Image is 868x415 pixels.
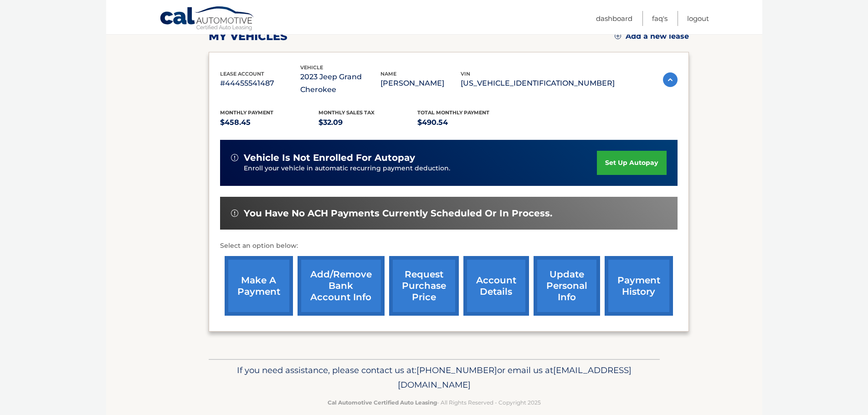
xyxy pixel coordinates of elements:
[398,365,632,390] span: [EMAIL_ADDRESS][DOMAIN_NAME]
[220,77,300,90] p: #44455541487
[417,116,516,129] p: $490.54
[416,365,497,375] span: [PHONE_NUMBER]
[615,33,621,39] img: add.svg
[605,256,673,316] a: payment history
[417,109,489,116] span: Total Monthly Payment
[615,32,689,41] a: Add a new lease
[461,71,470,77] span: vin
[663,72,678,87] img: accordion-active.svg
[225,256,293,316] a: make a payment
[215,363,654,392] p: If you need assistance, please contact us at: or email us at
[463,256,529,316] a: account details
[220,241,678,251] p: Select an option below:
[300,71,380,96] p: 2023 Jeep Grand Cherokee
[209,30,288,43] h2: my vehicles
[220,109,273,116] span: Monthly Payment
[159,6,255,32] a: Cal Automotive
[380,77,461,90] p: [PERSON_NAME]
[652,11,668,26] a: FAQ's
[380,71,396,77] span: name
[215,398,654,407] p: - All Rights Reserved - Copyright 2025
[328,399,437,406] strong: Cal Automotive Certified Auto Leasing
[231,210,238,217] img: alert-white.svg
[534,256,600,316] a: update personal info
[318,116,417,129] p: $32.09
[687,11,709,26] a: Logout
[244,208,552,219] span: You have no ACH payments currently scheduled or in process.
[244,164,597,174] p: Enroll your vehicle in automatic recurring payment deduction.
[596,11,632,26] a: Dashboard
[231,154,238,161] img: alert-white.svg
[244,152,415,164] span: vehicle is not enrolled for autopay
[389,256,459,316] a: request purchase price
[597,151,666,175] a: set up autopay
[220,71,264,77] span: lease account
[318,109,375,116] span: Monthly sales Tax
[461,77,615,90] p: [US_VEHICLE_IDENTIFICATION_NUMBER]
[220,116,319,129] p: $458.45
[300,64,323,71] span: vehicle
[298,256,385,316] a: Add/Remove bank account info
